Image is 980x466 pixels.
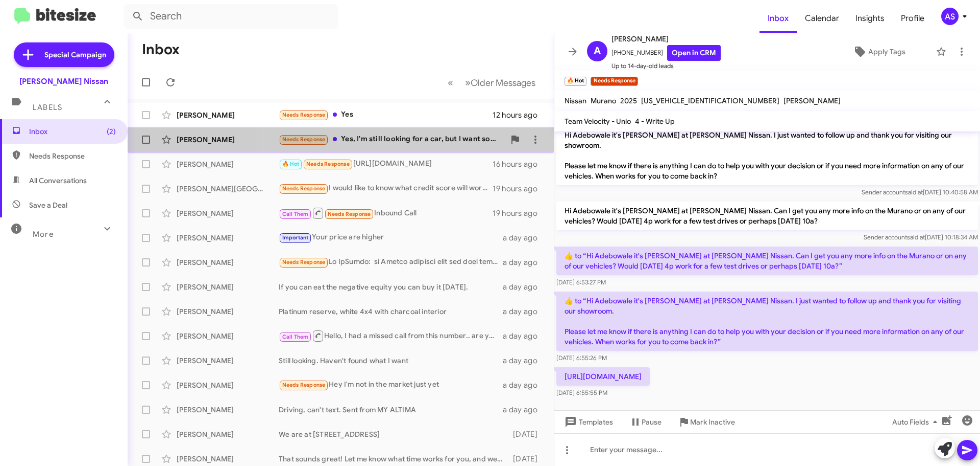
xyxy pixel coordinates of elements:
[279,158,493,170] div: [URL][DOMAIN_NAME]
[941,8,959,25] div: AS
[554,413,621,431] button: Templates
[565,77,586,86] small: 🔥 Hot
[594,43,601,59] span: A
[177,405,279,415] div: [PERSON_NAME]
[33,103,62,112] span: Labels
[33,230,54,239] span: More
[465,76,471,89] span: »
[282,234,309,241] span: Important
[282,185,326,192] span: Needs Response
[279,306,503,317] div: Platinum reserve, white 4x4 with charcoal interior
[611,33,721,45] span: [PERSON_NAME]
[556,389,607,396] span: [DATE] 6:55:55 PM
[44,50,106,60] span: Special Campaign
[177,233,279,243] div: [PERSON_NAME]
[282,334,309,340] span: Call Them
[565,117,631,126] span: Team Velocity - Unlo
[282,259,326,265] span: Needs Response
[29,151,116,161] span: Needs Response
[282,112,326,118] span: Needs Response
[282,382,326,388] span: Needs Response
[591,96,616,105] span: Murano
[493,110,546,120] div: 12 hours ago
[556,278,606,286] span: [DATE] 6:53:27 PM
[279,207,493,219] div: Inbound Call
[279,429,508,439] div: We are at [STREET_ADDRESS]
[591,77,638,86] small: Needs Response
[503,405,546,415] div: a day ago
[279,454,508,464] div: That sounds great! Let me know what time works for you, and we’ll be ready to assist you. Looking...
[279,379,503,391] div: Hey I'm not in the market just yet
[328,211,371,217] span: Needs Response
[933,8,969,25] button: AS
[847,4,893,33] a: Insights
[177,184,279,194] div: [PERSON_NAME][GEOGRAPHIC_DATA]
[503,257,546,268] div: a day ago
[783,96,841,105] span: [PERSON_NAME]
[907,233,925,241] span: said at
[279,109,493,121] div: Yes
[471,77,535,88] span: Older Messages
[279,282,503,292] div: If you can eat the negative equity you can buy it [DATE].
[306,161,350,167] span: Needs Response
[667,45,721,61] a: Open in CRM
[797,4,847,33] a: Calendar
[759,4,797,33] a: Inbox
[493,159,546,169] div: 16 hours ago
[556,202,978,230] p: Hi Adebowale it's [PERSON_NAME] at [PERSON_NAME] Nissan. Can I get you any more info on the Muran...
[29,126,116,137] span: Inbox
[503,356,546,366] div: a day ago
[562,413,613,431] span: Templates
[124,4,338,29] input: Search
[279,356,503,366] div: Still looking. Haven't found what I want
[19,76,108,86] div: [PERSON_NAME] Nissan
[670,413,743,431] button: Mark Inactive
[642,413,661,431] span: Pause
[508,454,546,464] div: [DATE]
[14,42,114,67] a: Special Campaign
[635,117,675,126] span: 4 - Write Up
[868,42,905,61] span: Apply Tags
[905,188,923,196] span: said at
[279,256,503,268] div: Lo IpSumdo: si Ametco adipisci elit sed doei tem 6578 in utl E.D. Magnaa: Eni, Admini ve quisnost...
[177,135,279,145] div: [PERSON_NAME]
[690,413,735,431] span: Mark Inactive
[142,41,180,58] h1: Inbox
[442,72,459,93] button: Previous
[279,329,503,342] div: Hello, I had a missed call from this number.. are you interested in selling or trading your Juke ?
[282,211,309,217] span: Call Them
[884,413,949,431] button: Auto Fields
[503,233,546,243] div: a day ago
[893,4,933,33] a: Profile
[862,188,978,196] span: Sender account [DATE] 10:40:58 AM
[177,356,279,366] div: [PERSON_NAME]
[503,306,546,317] div: a day ago
[177,282,279,292] div: [PERSON_NAME]
[503,331,546,341] div: a day ago
[611,45,721,61] span: [PHONE_NUMBER]
[448,76,453,89] span: «
[279,405,503,415] div: Driving, can't text. Sent from MY ALTIMA
[279,232,503,243] div: Your price are higher
[508,429,546,439] div: [DATE]
[177,429,279,439] div: [PERSON_NAME]
[556,292,978,351] p: ​👍​ to “ Hi Adebowale it's [PERSON_NAME] at [PERSON_NAME] Nissan. I just wanted to follow up and ...
[107,126,116,137] span: (2)
[493,208,546,218] div: 19 hours ago
[556,367,650,386] p: [URL][DOMAIN_NAME]
[892,413,941,431] span: Auto Fields
[503,380,546,390] div: a day ago
[556,126,978,185] p: Hi Adebowale it's [PERSON_NAME] at [PERSON_NAME] Nissan. I just wanted to follow up and thank you...
[621,413,670,431] button: Pause
[177,306,279,317] div: [PERSON_NAME]
[503,282,546,292] div: a day ago
[826,42,931,61] button: Apply Tags
[565,96,586,105] span: Nissan
[556,247,978,275] p: ​👍​ to “ Hi Adebowale it's [PERSON_NAME] at [PERSON_NAME] Nissan. Can I get you any more info on ...
[611,61,721,71] span: Up to 14-day-old leads
[177,380,279,390] div: [PERSON_NAME]
[282,161,300,167] span: 🔥 Hot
